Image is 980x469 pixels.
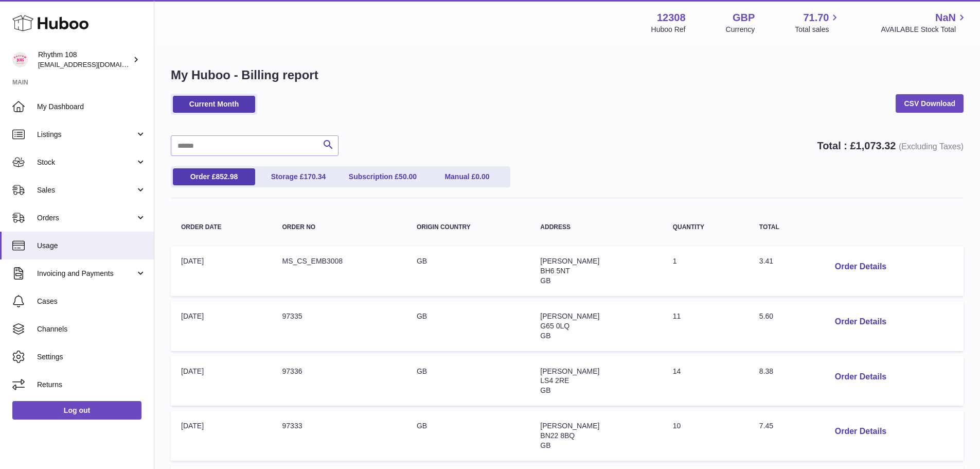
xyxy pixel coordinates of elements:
[540,422,599,430] span: [PERSON_NAME]
[817,140,964,151] strong: Total : £
[540,431,575,440] span: BN22 8BQ
[37,158,135,167] span: Stock
[216,172,238,181] span: 852.98
[540,441,550,449] span: GB
[399,172,417,181] span: 50.00
[171,301,272,351] td: [DATE]
[733,11,755,25] strong: GBP
[540,332,550,340] span: GB
[37,324,146,334] span: Channels
[795,25,841,34] span: Total sales
[173,168,255,185] a: Order £852.98
[651,25,686,34] div: Huboo Ref
[37,213,135,223] span: Orders
[881,11,968,34] a: NaN AVAILABLE Stock Total
[171,214,272,241] th: Order Date
[896,94,964,113] a: CSV Download
[12,52,28,67] img: internalAdmin-12308@internal.huboo.com
[663,301,749,351] td: 11
[827,367,895,388] button: Order Details
[406,356,530,406] td: GB
[171,356,272,406] td: [DATE]
[342,168,424,185] a: Subscription £50.00
[304,172,326,181] span: 170.34
[38,60,151,68] span: [EMAIL_ADDRESS][DOMAIN_NAME]
[795,11,841,34] a: 71.70 Total sales
[749,214,816,241] th: Total
[663,356,749,406] td: 14
[171,246,272,296] td: [DATE]
[663,246,749,296] td: 1
[406,246,530,296] td: GB
[37,185,135,195] span: Sales
[540,322,569,330] span: G65 0LQ
[406,301,530,351] td: GB
[37,241,146,251] span: Usage
[257,168,340,185] a: Storage £170.34
[663,411,749,461] td: 10
[272,246,406,296] td: MS_CS_EMB3008
[935,11,956,25] span: NaN
[38,50,131,70] div: Rhythm 108
[540,312,599,320] span: [PERSON_NAME]
[759,257,773,265] span: 3.41
[759,367,773,375] span: 8.38
[173,96,255,113] a: Current Month
[663,214,749,241] th: Quantity
[272,411,406,461] td: 97333
[803,11,829,25] span: 71.70
[475,172,489,181] span: 0.00
[540,276,550,285] span: GB
[37,102,146,112] span: My Dashboard
[540,386,550,394] span: GB
[426,168,508,185] a: Manual £0.00
[12,401,141,420] a: Log out
[406,411,530,461] td: GB
[37,352,146,362] span: Settings
[37,380,146,390] span: Returns
[171,67,964,83] h1: My Huboo - Billing report
[827,421,895,442] button: Order Details
[540,267,570,275] span: BH6 5NT
[759,312,773,320] span: 5.60
[37,297,146,306] span: Cases
[272,214,406,241] th: Order no
[726,25,755,34] div: Currency
[540,257,599,265] span: [PERSON_NAME]
[37,269,135,279] span: Invoicing and Payments
[272,356,406,406] td: 97336
[406,214,530,241] th: Origin Country
[657,11,686,25] strong: 12308
[856,140,896,151] span: 1,073.32
[881,25,968,34] span: AVAILABLE Stock Total
[37,130,135,140] span: Listings
[171,411,272,461] td: [DATE]
[759,422,773,430] span: 7.45
[899,142,964,151] span: (Excluding Taxes)
[540,367,599,375] span: [PERSON_NAME]
[540,376,569,385] span: LS4 2RE
[827,311,895,333] button: Order Details
[272,301,406,351] td: 97335
[530,214,662,241] th: Address
[827,256,895,277] button: Order Details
